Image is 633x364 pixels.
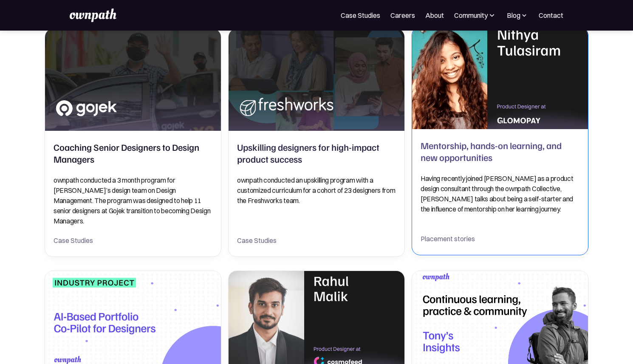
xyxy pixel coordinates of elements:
[341,10,380,20] a: Case Studies
[409,25,591,131] img: Mentorship, hands-on learning, and new opportunities
[228,28,406,131] img: Upskilling designers for high-impact product success
[421,139,579,163] h2: Mentorship, hands-on learning, and new opportunities
[45,29,221,131] img: Coaching Senior Designers to Design Managers
[228,28,405,257] a: Upskilling designers for high-impact product successUpskilling designers for high-impact product ...
[425,10,444,20] a: About
[421,173,579,214] p: Having recently joined [PERSON_NAME] as a product design consultant through the ownpath Collectiv...
[54,141,212,165] h2: Coaching Senior Designers to Design Managers
[237,234,396,246] div: Case Studies
[412,27,588,255] a: Mentorship, hands-on learning, and new opportunitiesMentorship, hands-on learning, and new opport...
[390,10,415,20] a: Careers
[54,234,212,246] div: Case Studies
[454,10,496,20] div: Community
[54,175,212,226] p: ownpath conducted a 3 month program for [PERSON_NAME]’s design team on Design Management. The pro...
[539,10,563,20] a: Contact
[237,175,396,206] p: ownpath conducted an upskilling program with a customized curriculum for a cohort of 23 designers...
[237,141,396,165] h2: Upskilling designers for high-impact product success
[506,10,528,20] div: Blog
[454,10,488,20] div: Community
[45,28,221,257] a: Coaching Senior Designers to Design ManagersCoaching Senior Designers to Design Managersownpath c...
[507,10,520,20] div: Blog
[421,233,579,245] div: Placement stories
